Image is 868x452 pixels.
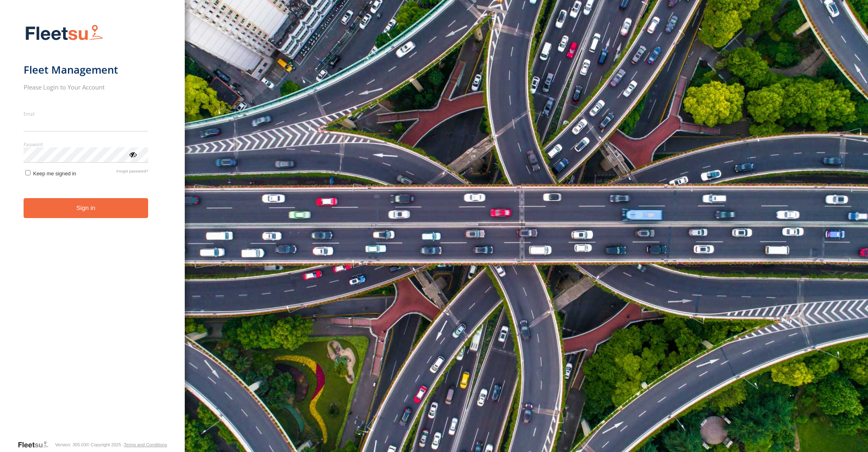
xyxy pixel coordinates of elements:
div: Version: 305.03 [55,442,86,447]
a: Terms and Conditions [124,442,167,447]
button: Sign in [24,198,149,218]
span: Keep me signed in [33,170,76,177]
label: Password [24,141,149,147]
input: Keep me signed in [25,170,31,175]
a: Visit our Website [17,441,55,449]
div: © Copyright 2025 - [86,442,167,447]
a: Forgot password? [116,169,148,177]
h1: Fleet Management [24,63,149,76]
h2: Please Login to Your Account [24,83,149,91]
img: Fleetsu [24,23,105,44]
label: Email [24,111,149,117]
div: ViewPassword [129,150,137,158]
form: main [24,20,162,440]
